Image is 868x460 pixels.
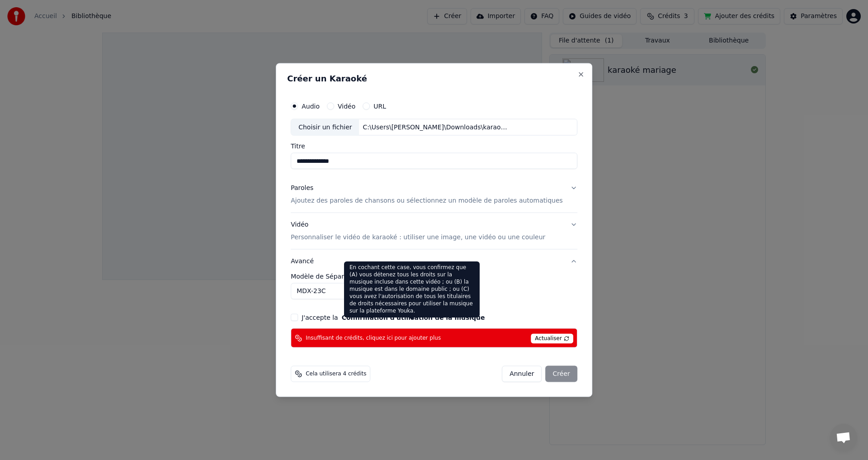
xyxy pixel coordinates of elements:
label: Modèle de Séparation [291,273,577,280]
label: Audio [302,103,320,109]
div: Choisir un fichier [291,119,359,135]
label: Titre [291,143,577,149]
p: Ajoutez des paroles de chansons ou sélectionnez un modèle de paroles automatiques [291,196,563,205]
button: ParolesAjoutez des paroles de chansons ou sélectionnez un modèle de paroles automatiques [291,176,577,213]
button: VidéoPersonnaliser le vidéo de karaoké : utiliser une image, une vidéo ou une couleur [291,213,577,249]
div: Avancé [291,273,577,307]
span: Insuffisant de crédits, cliquez ici pour ajouter plus [306,334,441,341]
span: Actualiser [531,334,573,344]
div: Paroles [291,184,313,193]
div: Vidéo [291,220,545,242]
span: Cela utilisera 4 crédits [306,370,366,378]
label: URL [373,103,386,109]
label: Vidéo [338,103,355,109]
div: C:\Users\[PERSON_NAME]\Downloads\karaoké mariage.MP3 [359,123,513,132]
button: Annuler [502,366,542,382]
div: En cochant cette case, vous confirmez que (A) vous détenez tous les droits sur la musique incluse... [344,261,480,318]
button: Avancé [291,250,577,273]
p: Personnaliser le vidéo de karaoké : utiliser une image, une vidéo ou une couleur [291,233,545,242]
h2: Créer un Karaoké [287,74,581,82]
label: J'accepte la [302,314,485,321]
button: J'accepte la [342,314,485,321]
